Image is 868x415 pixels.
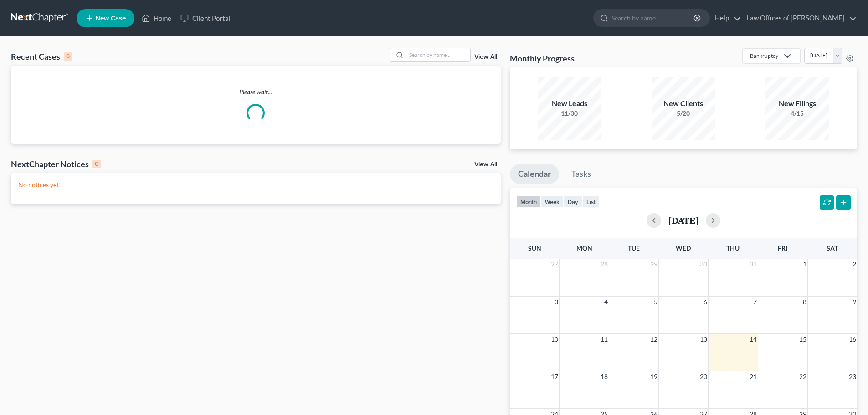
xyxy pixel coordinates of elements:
[11,51,72,62] div: Recent Cases
[550,259,559,270] span: 27
[18,180,493,190] p: No notices yet!
[11,159,101,169] div: NextChapter Notices
[749,371,758,382] span: 21
[699,371,708,382] span: 20
[652,98,715,109] div: New Clients
[668,215,699,225] h2: [DATE]
[528,244,541,252] span: Sun
[765,98,829,109] div: New Filings
[676,244,691,252] span: Wed
[699,259,708,270] span: 30
[474,54,497,60] a: View All
[603,297,609,307] span: 4
[649,259,658,270] span: 29
[550,334,559,345] span: 10
[516,195,541,208] button: month
[765,109,829,118] div: 4/15
[554,297,559,307] span: 3
[11,87,501,97] p: Please wait...
[137,10,176,26] a: Home
[749,259,758,270] span: 31
[848,371,857,382] span: 23
[649,371,658,382] span: 19
[582,195,600,208] button: list
[852,297,857,307] span: 9
[510,164,559,184] a: Calendar
[64,52,72,61] div: 0
[827,244,838,252] span: Sat
[652,109,715,118] div: 5/20
[653,297,658,307] span: 5
[538,98,601,109] div: New Leads
[510,53,575,64] h3: Monthly Progress
[726,244,740,252] span: Thu
[176,10,235,26] a: Client Portal
[778,244,787,252] span: Fri
[798,334,807,345] span: 15
[798,371,807,382] span: 22
[600,259,609,270] span: 28
[649,334,658,345] span: 12
[92,160,101,168] div: 0
[802,259,807,270] span: 1
[710,10,741,26] a: Help
[550,371,559,382] span: 17
[541,195,564,208] button: week
[563,164,599,184] a: Tasks
[474,161,497,168] a: View All
[852,259,857,270] span: 2
[752,297,758,307] span: 7
[600,334,609,345] span: 11
[611,10,695,26] input: Search by name...
[628,244,640,252] span: Tue
[749,334,758,345] span: 14
[699,334,708,345] span: 13
[750,52,778,60] div: Bankruptcy
[848,334,857,345] span: 16
[802,297,807,307] span: 8
[742,10,857,26] a: Law Offices of [PERSON_NAME]
[576,244,592,252] span: Mon
[95,15,126,22] span: New Case
[564,195,582,208] button: day
[703,297,708,307] span: 6
[600,371,609,382] span: 18
[406,48,470,61] input: Search by name...
[538,109,601,118] div: 11/30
